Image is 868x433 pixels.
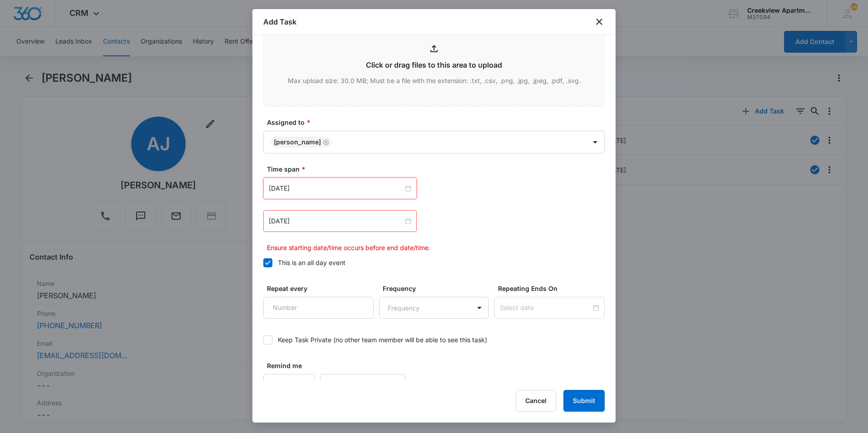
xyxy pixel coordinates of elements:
input: Select date [500,303,591,313]
div: Remove Javier Garcia [321,139,329,145]
div: Keep Task Private (no other team member will be able to see this task) [278,335,487,344]
button: Cancel [516,390,556,412]
input: Number [263,374,315,396]
label: Frequency [383,284,493,293]
input: Jan 31, 2023 [269,216,403,226]
h1: Add Task [263,16,296,27]
input: Number [263,297,374,319]
label: Assigned to [267,118,608,127]
input: Sep 13, 2025 [269,183,403,193]
p: Ensure starting date/time occurs before end date/time. [267,243,605,252]
div: [PERSON_NAME] [274,139,321,145]
label: Time span [267,164,608,174]
label: Repeat every [267,284,377,293]
button: close [594,16,605,27]
div: This is an all day event [278,258,345,267]
button: Submit [563,390,605,412]
label: Repeating Ends On [498,284,608,293]
label: Remind me [267,361,318,370]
